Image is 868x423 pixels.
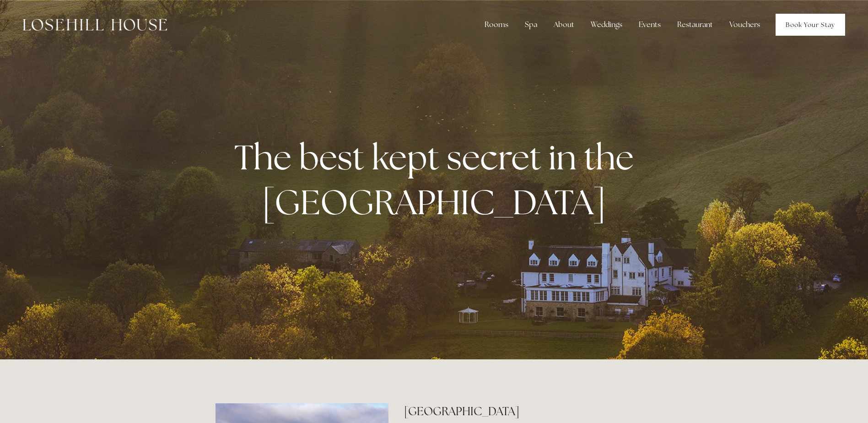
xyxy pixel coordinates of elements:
[776,14,845,36] a: Book Your Stay
[477,16,516,34] div: Rooms
[234,135,641,224] strong: The best kept secret in the [GEOGRAPHIC_DATA]
[670,16,720,34] div: Restaurant
[631,16,668,34] div: Events
[583,16,630,34] div: Weddings
[546,16,582,34] div: About
[722,16,767,34] a: Vouchers
[23,19,167,31] img: Losehill House
[518,16,545,34] div: Spa
[404,403,652,419] h2: [GEOGRAPHIC_DATA]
